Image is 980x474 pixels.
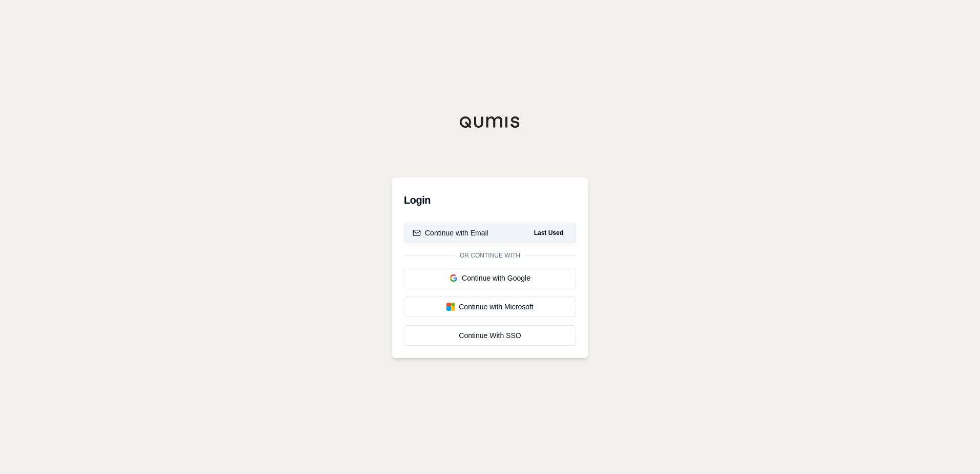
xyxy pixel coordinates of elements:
img: Qumis [459,116,521,128]
button: Continue with Google [404,268,576,288]
a: Continue With SSO [404,325,576,346]
div: Continue with Google [413,273,567,283]
span: Or continue with [456,251,524,260]
h3: Login [404,190,576,210]
div: Continue with Email [413,228,488,238]
div: Continue with Microsoft [413,302,567,312]
button: Continue with EmailLast Used [404,223,576,243]
span: Last Used [530,227,567,239]
button: Continue with Microsoft [404,297,576,317]
div: Continue With SSO [413,330,567,341]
